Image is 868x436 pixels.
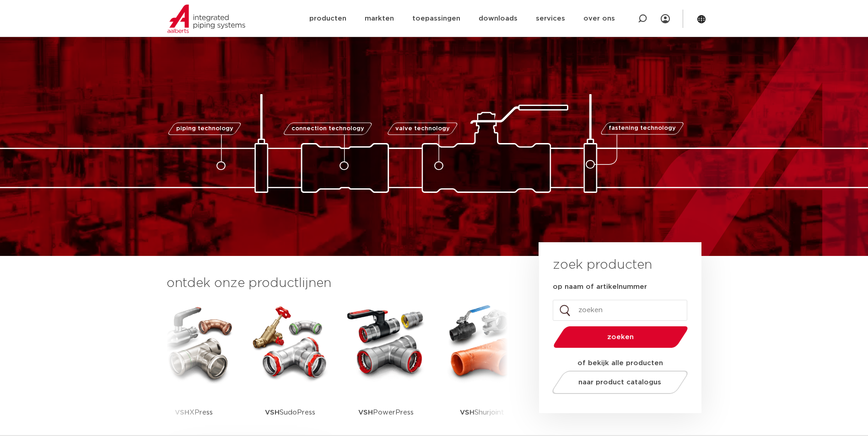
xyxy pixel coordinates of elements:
[167,274,508,292] h3: ontdek onze productlijnen
[577,360,663,367] strong: of bekijk alle producten
[578,379,661,386] span: naar product catalogus
[460,409,474,416] strong: VSH
[577,334,664,340] span: zoeken
[395,126,450,132] span: valve technology
[550,325,691,349] button: zoeken
[291,126,364,132] span: connection technology
[553,282,647,292] label: op naam of artikelnummer
[175,409,189,416] strong: VSH
[176,126,233,132] span: piping technology
[550,371,690,394] a: naar product catalogus
[553,300,687,321] input: zoeken
[265,409,280,416] strong: VSH
[609,126,676,132] span: fastening technology
[553,256,652,274] h3: zoek producten
[358,409,373,416] strong: VSH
